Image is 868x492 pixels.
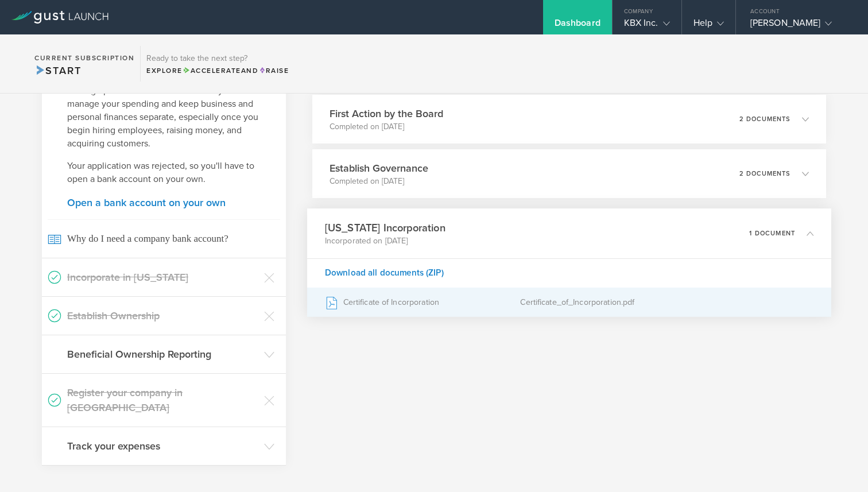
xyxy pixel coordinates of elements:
[739,116,790,122] p: 2 documents
[67,385,258,415] h3: Register your company in [GEOGRAPHIC_DATA]
[258,67,289,75] span: Raise
[693,17,724,34] div: Help
[750,17,848,34] div: [PERSON_NAME]
[324,288,520,317] div: Certificate of Incorporation
[330,121,443,133] p: Completed on [DATE]
[146,55,289,63] h3: Ready to take the next step?
[183,67,241,75] span: Accelerate
[42,219,286,258] a: Why do I need a company bank account?
[67,160,261,186] p: Your application was rejected, so you'll have to open a bank account on your own.
[67,439,258,454] h3: Track your expenses
[749,230,795,237] p: 1 document
[34,64,81,77] span: Start
[67,347,258,362] h3: Beneficial Ownership Reporting
[34,55,134,61] h2: Current Subscription
[555,17,600,34] div: Dashboard
[307,258,831,288] div: Download all documents (ZIP)
[520,288,813,317] div: Certificate_of_Incorporation.pdf
[140,46,294,82] div: Ready to take the next step?ExploreAccelerateandRaise
[67,84,261,150] p: Setting up a bank account is necessary to manage your spending and keep business and personal fin...
[146,65,289,76] div: Explore
[330,161,428,176] h3: Establish Governance
[324,220,445,235] h3: [US_STATE] Incorporation
[48,219,280,258] span: Why do I need a company bank account?
[324,235,445,247] p: Incorporated on [DATE]
[67,197,261,208] a: Open a bank account on your own
[624,17,670,34] div: KBX Inc.
[67,270,258,285] h3: Incorporate in [US_STATE]
[811,437,868,492] iframe: Chat Widget
[183,67,259,75] span: and
[67,308,258,323] h3: Establish Ownership
[739,171,790,177] p: 2 documents
[330,176,428,187] p: Completed on [DATE]
[330,106,443,121] h3: First Action by the Board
